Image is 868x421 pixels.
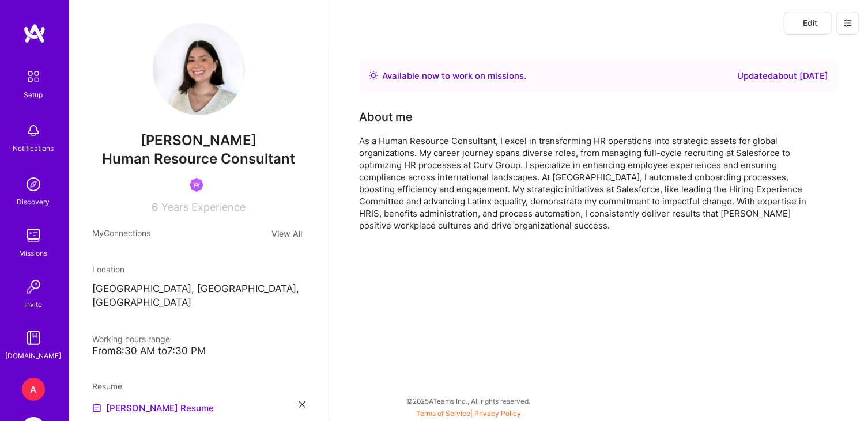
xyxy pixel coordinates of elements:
[416,409,470,418] a: Terms of Service
[92,132,305,149] span: [PERSON_NAME]
[360,135,821,232] div: As a Human Resource Consultant, I excel in transforming HR operations into strategic assets for g...
[369,71,378,80] img: Availability
[22,224,45,247] img: teamwork
[92,227,150,240] span: My Connections
[23,23,46,44] img: logo
[190,178,203,192] img: Been on Mission
[6,350,62,362] div: [DOMAIN_NAME]
[92,381,122,391] span: Resume
[92,345,305,357] div: From 8:30 AM to 7:30 PM
[416,409,521,418] span: |
[19,378,48,401] a: A
[22,327,45,350] img: guide book
[92,263,305,275] div: Location
[92,404,101,413] img: Resume
[25,298,43,310] div: Invite
[22,119,45,142] img: bell
[17,196,50,208] div: Discovery
[22,173,45,196] img: discovery
[13,142,54,154] div: Notifications
[383,69,527,83] div: Available now to work on missions .
[784,12,832,35] button: Edit
[92,334,170,344] span: Working hours range
[162,201,246,213] span: Years Experience
[798,17,817,29] span: Edit
[20,247,48,259] div: Missions
[360,108,413,126] div: About me
[153,23,245,115] img: User Avatar
[152,201,158,213] span: 6
[268,227,305,240] button: View All
[21,65,46,89] img: setup
[92,282,305,310] p: [GEOGRAPHIC_DATA], [GEOGRAPHIC_DATA], [GEOGRAPHIC_DATA]
[92,401,214,415] a: [PERSON_NAME] Resume
[22,275,45,298] img: Invite
[738,69,829,83] div: Updated about [DATE]
[103,150,296,167] span: Human Resource Consultant
[24,89,43,101] div: Setup
[69,386,868,415] div: © 2025 ATeams Inc., All rights reserved.
[299,401,305,408] i: icon Close
[22,378,45,401] div: A
[474,409,521,418] a: Privacy Policy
